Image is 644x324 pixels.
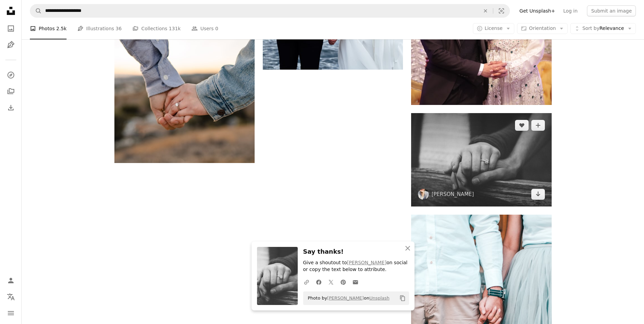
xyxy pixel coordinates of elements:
a: Collections [4,85,18,98]
button: Language [4,290,18,304]
span: Relevance [582,25,624,32]
a: man and woman holding hands while standing [411,318,551,324]
img: a couple holding hands with a wedding ring visible [411,113,551,206]
a: Get Unsplash+ [515,5,559,16]
button: Visual search [493,4,510,17]
span: License [485,25,503,31]
a: Users 0 [191,18,218,39]
button: Clear [478,4,493,17]
form: Find visuals sitewide [30,4,510,18]
a: Share on Pinterest [337,275,349,289]
a: Collections 131k [132,18,181,39]
a: [PERSON_NAME] [347,260,386,265]
span: Sort by [582,25,599,31]
a: [PERSON_NAME] [327,295,364,301]
a: Illustrations 36 [77,18,122,39]
button: Menu [4,306,18,320]
a: Share on Twitter [325,275,337,289]
span: Orientation [529,25,556,31]
a: Illustrations [4,38,18,52]
a: [PERSON_NAME] [431,191,474,198]
button: Copy to clipboard [397,292,408,304]
a: Photos [4,22,18,35]
img: Go to Shelby Deeter's profile [418,189,429,200]
a: Log in / Sign up [4,274,18,287]
a: Download [531,189,545,200]
button: License [473,23,515,34]
button: Add to Collection [531,120,545,131]
a: Share on Facebook [313,275,325,289]
a: Unsplash [369,295,389,301]
p: Give a shoutout to on social or copy the text below to attribute. [303,259,409,273]
a: Share over email [349,275,362,289]
button: Search Unsplash [30,4,42,17]
button: Orientation [517,23,568,34]
a: Download History [4,101,18,114]
h3: Say thanks! [303,247,409,257]
img: a man and a woman standing next to each other [411,26,551,105]
a: Explore [4,68,18,82]
span: 0 [215,25,218,32]
a: a man and a woman standing next to each other [411,62,551,68]
a: two person holding hands [114,54,255,60]
span: 36 [116,25,122,32]
span: Photo by on [305,293,390,304]
button: Submit an image [587,5,636,16]
a: Log in [559,5,582,16]
a: a couple holding hands with a wedding ring visible [411,157,551,163]
button: Like [515,120,529,131]
a: Home — Unsplash [4,4,18,19]
button: Sort byRelevance [570,23,636,34]
span: 131k [169,25,181,32]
